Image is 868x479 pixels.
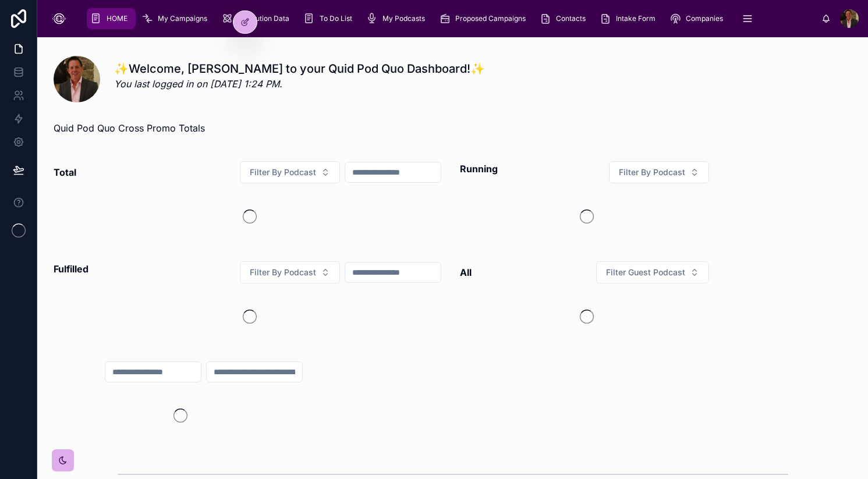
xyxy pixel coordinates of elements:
[87,8,136,29] a: HOME
[556,14,586,23] span: Contacts
[158,14,207,23] span: My Campaigns
[240,261,340,283] button: Select Button
[54,165,76,179] strong: Total
[616,14,656,23] span: Intake Form
[114,78,282,90] em: You last logged in on [DATE] 1:24 PM.
[54,121,205,135] p: Quid Pod Quo Cross Promo Totals
[47,9,72,28] img: App logo
[250,267,316,278] span: Filter By Podcast
[238,14,289,23] span: Attribution Data
[460,265,472,279] strong: All
[596,261,709,283] button: Select Button
[81,6,821,31] div: scrollable content
[320,14,352,23] span: To Do List
[619,166,685,178] span: Filter By Podcast
[596,8,664,29] a: Intake Form
[300,8,360,29] a: To Do List
[455,14,526,23] span: Proposed Campaigns
[250,166,316,178] span: Filter By Podcast
[536,8,594,29] a: Contacts
[218,8,297,29] a: Attribution Data
[107,14,127,23] span: HOME
[435,8,534,29] a: Proposed Campaigns
[138,8,215,29] a: My Campaigns
[114,61,485,77] h1: ✨Welcome, [PERSON_NAME] to your Quid Pod Quo Dashboard!✨
[460,163,498,175] strong: Running
[382,14,425,23] span: My Podcasts
[609,161,709,183] button: Select Button
[240,161,340,183] button: Select Button
[363,8,433,29] a: My Podcasts
[666,8,731,29] a: Companies
[686,14,723,23] span: Companies
[54,263,88,275] strong: Fulfilled
[606,267,685,278] span: Filter Guest Podcast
